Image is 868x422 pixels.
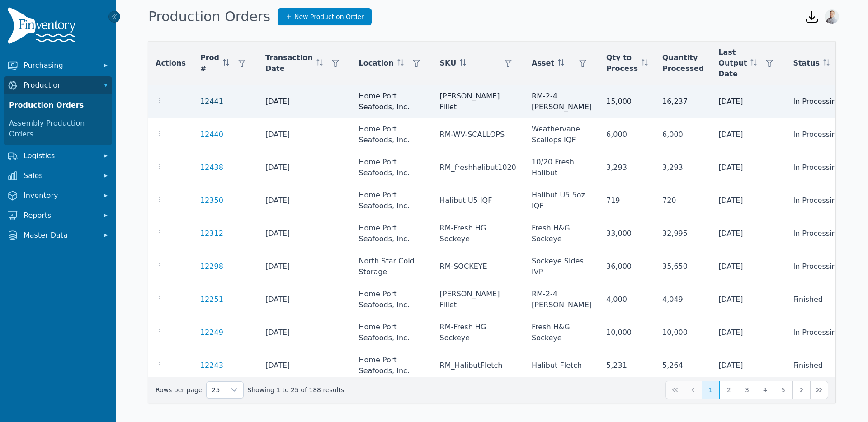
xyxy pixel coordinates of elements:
td: [PERSON_NAME] Fillet [433,85,525,118]
td: [DATE] [258,85,352,118]
td: RM-Fresh HG Sockeye [433,217,525,250]
span: Logistics [24,150,96,161]
td: 10,000 [655,316,711,349]
span: Asset [532,58,554,69]
td: RM-2-4 [PERSON_NAME] [524,85,599,118]
td: 6,000 [655,118,711,151]
td: 4,049 [655,283,711,316]
td: Home Port Seafoods, Inc. [352,184,433,217]
button: Page 2 [720,381,738,399]
td: 5,231 [599,349,655,382]
td: [PERSON_NAME] Fillet [433,283,525,316]
td: 33,000 [599,217,655,250]
td: RM-Fresh HG Sockeye [433,316,525,349]
td: Home Port Seafoods, Inc. [352,283,433,316]
span: Master Data [24,230,96,241]
span: Inventory [24,190,96,201]
td: 720 [655,184,711,217]
span: Status [793,58,820,69]
td: Fresh H&G Sockeye [524,316,599,349]
td: Halibut Fletch [524,349,599,382]
td: North Star Cold Storage [352,250,433,283]
td: [DATE] [711,118,786,151]
td: Sockeye Sides IVP [524,250,599,283]
span: Qty to Process [606,52,638,74]
a: 12438 [200,163,223,172]
button: Page 5 [774,381,792,399]
span: New Production Order [294,12,364,21]
td: 6,000 [599,118,655,151]
td: 32,995 [655,217,711,250]
td: [DATE] [258,250,352,283]
td: RM-WV-SCALLOPS [433,118,525,151]
td: Fresh H&G Sockeye [524,217,599,250]
td: In Processing [786,184,859,217]
td: RM-2-4 [PERSON_NAME] [524,283,599,316]
td: Home Port Seafoods, Inc. [352,316,433,349]
button: Page 3 [738,381,756,399]
button: Last Page [810,381,828,399]
td: In Processing [786,85,859,118]
td: [DATE] [258,184,352,217]
span: Location [359,58,394,69]
td: In Processing [786,250,859,283]
a: Production Orders [5,96,110,114]
td: 5,264 [655,349,711,382]
td: Home Port Seafoods, Inc. [352,151,433,184]
button: Page 4 [756,381,774,399]
td: [DATE] [258,151,352,184]
td: 36,000 [599,250,655,283]
td: Weathervane Scallops IQF [524,118,599,151]
td: 16,237 [655,85,711,118]
td: [DATE] [258,118,352,151]
td: 719 [599,184,655,217]
a: 12251 [200,295,223,304]
button: Master Data [4,226,112,244]
a: 12441 [200,97,223,106]
span: Sales [24,170,96,181]
td: [DATE] [258,217,352,250]
a: 12440 [200,130,223,139]
td: [DATE] [711,85,786,118]
td: [DATE] [258,349,352,382]
button: Logistics [4,147,112,165]
td: 10,000 [599,316,655,349]
td: RM-SOCKEYE [433,250,525,283]
a: 12249 [200,328,223,337]
td: [DATE] [711,283,786,316]
td: [DATE] [711,316,786,349]
span: Showing 1 to 25 of 188 results [247,385,344,394]
span: Actions [156,58,186,69]
button: Next Page [792,381,810,399]
td: Home Port Seafoods, Inc. [352,85,433,118]
td: 4,000 [599,283,655,316]
a: 12350 [200,196,223,205]
a: 12298 [200,262,223,271]
button: Inventory [4,187,112,205]
td: In Processing [786,151,859,184]
td: 10/20 Fresh Halibut [524,151,599,184]
td: [DATE] [711,349,786,382]
td: Home Port Seafoods, Inc. [352,349,433,382]
td: Finished [786,283,859,316]
td: In Processing [786,316,859,349]
td: RM_freshhalibut1020 [433,151,525,184]
td: Home Port Seafoods, Inc. [352,217,433,250]
span: Production [24,80,96,91]
td: [DATE] [258,283,352,316]
button: Purchasing [4,56,112,75]
img: Joshua Benton [825,9,839,24]
td: 35,650 [655,250,711,283]
span: Last Output Date [718,47,747,80]
td: [DATE] [711,250,786,283]
a: 12312 [200,229,223,238]
button: Production [4,76,112,94]
td: In Processing [786,118,859,151]
img: Finventory [7,7,80,47]
span: Transaction Date [265,52,313,74]
a: 12243 [200,361,223,370]
span: Purchasing [24,60,96,71]
td: Halibut U5.5oz IQF [524,184,599,217]
td: [DATE] [711,184,786,217]
span: SKU [440,58,457,69]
